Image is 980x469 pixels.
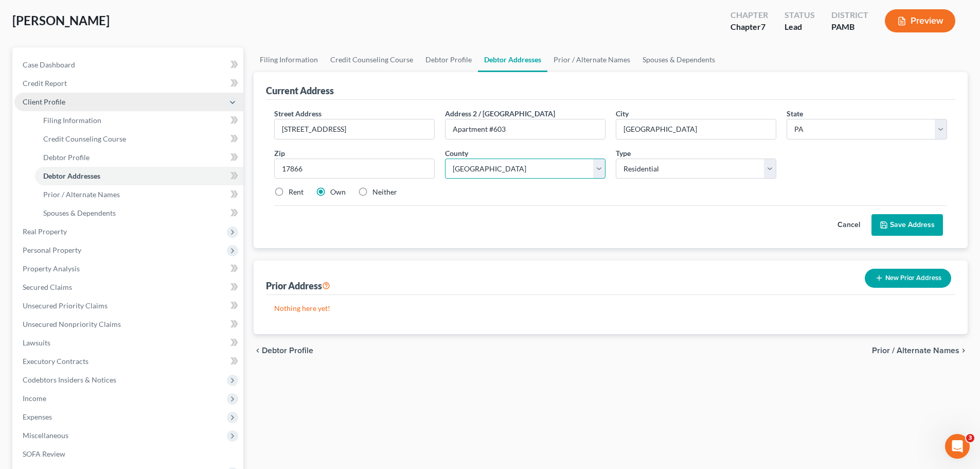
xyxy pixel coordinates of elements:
a: Spouses & Dependents [35,204,243,222]
span: Property Analysis [23,264,80,273]
span: Credit Report [23,79,67,88]
a: Executory Contracts [14,352,243,371]
span: Case Dashboard [23,60,75,69]
span: Client Profile [23,97,65,106]
i: chevron_right [959,346,968,355]
span: [PERSON_NAME] [12,13,110,28]
span: Prior / Alternate Names [43,190,120,199]
label: Address 2 / [GEOGRAPHIC_DATA] [445,108,555,119]
label: Type [616,148,631,159]
div: Chapter [730,21,768,33]
iframe: Intercom live chat [945,434,970,459]
div: Status [785,9,815,21]
span: Real Property [23,227,67,236]
span: Debtor Profile [262,346,313,355]
span: Miscellaneous [23,431,68,440]
span: Street Address [274,109,322,118]
button: Cancel [826,215,871,235]
span: Executory Contracts [23,357,88,366]
a: Case Dashboard [14,56,243,74]
a: Prior / Alternate Names [547,47,636,72]
button: Prior / Alternate Names chevron_right [872,346,968,355]
i: chevron_left [254,346,262,355]
span: Lawsuits [23,338,50,347]
span: Expenses [23,412,52,421]
a: SOFA Review [14,445,243,463]
span: City [616,109,629,118]
span: State [787,109,803,118]
label: Own [330,187,346,197]
a: Debtor Profile [419,47,478,72]
a: Filing Information [35,111,243,130]
a: Credit Report [14,74,243,93]
a: Credit Counseling Course [35,130,243,148]
div: PAMB [831,21,868,33]
button: New Prior Address [865,269,951,288]
span: County [445,149,468,158]
p: Nothing here yet! [274,303,947,314]
span: Codebtors Insiders & Notices [23,375,116,384]
a: Unsecured Priority Claims [14,297,243,315]
a: Property Analysis [14,259,243,278]
span: Unsecured Priority Claims [23,301,108,310]
a: Credit Counseling Course [324,47,419,72]
a: Secured Claims [14,278,243,297]
a: Spouses & Dependents [636,47,721,72]
button: Save Address [871,214,943,236]
div: Current Address [266,84,334,97]
span: Spouses & Dependents [43,209,116,217]
span: 3 [966,434,974,442]
label: Neither [372,187,397,197]
a: Filing Information [254,47,324,72]
span: Secured Claims [23,283,72,291]
a: Unsecured Nonpriority Claims [14,315,243,334]
span: Personal Property [23,246,81,254]
span: 7 [761,22,765,31]
span: Zip [274,149,285,158]
button: Preview [885,9,955,32]
a: Debtor Addresses [478,47,547,72]
div: Chapter [730,9,768,21]
div: District [831,9,868,21]
input: -- [446,119,605,139]
a: Debtor Profile [35,148,243,167]
input: Enter street address [275,119,434,139]
span: SOFA Review [23,449,65,458]
div: Lead [785,21,815,33]
span: Debtor Profile [43,153,90,162]
a: Lawsuits [14,334,243,352]
span: Credit Counseling Course [43,134,126,143]
span: Income [23,394,46,403]
span: Filing Information [43,116,101,125]
div: Prior Address [266,280,330,292]
label: Rent [289,187,304,197]
span: Unsecured Nonpriority Claims [23,320,121,328]
button: chevron_left Debtor Profile [254,346,313,355]
a: Prior / Alternate Names [35,185,243,204]
input: Enter city... [616,119,776,139]
a: Debtor Addresses [35,167,243,185]
span: Debtor Addresses [43,171,100,180]
input: XXXXX [274,159,435,179]
span: Prior / Alternate Names [872,346,959,355]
